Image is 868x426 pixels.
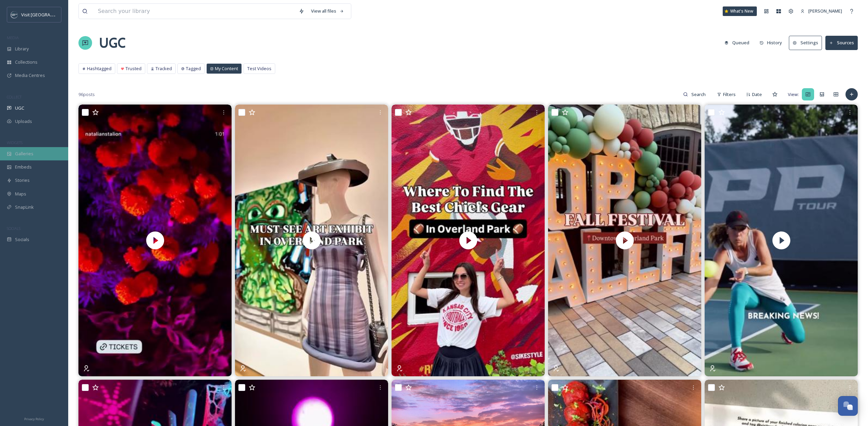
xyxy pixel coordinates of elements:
span: Date [752,91,762,98]
video: SHARE this post with someone you want to take you to the Overland Park Fall Festival in @downtown... [548,105,701,376]
span: Privacy Policy [24,417,44,421]
video: INTRODUCING THE APP OVERLAND PARK OPEN 🔥 #VisitOverlandPark has signed a five-year agreement with... [705,105,858,376]
a: Queued [721,36,756,49]
input: Search [688,88,710,101]
img: thumbnail [78,105,232,376]
span: View: [788,91,799,98]
span: WIDGETS [7,140,23,145]
video: A MATCH MADE IN HEAVEN: KB X JS 🔥🥤💎 This fabulous exhibit at the @nermanmuseum has been EXTENDED ... [235,105,388,376]
a: Privacy Policy [24,414,44,423]
img: thumbnail [705,105,858,376]
span: MEDIA [7,35,19,40]
span: Tracked [156,65,172,72]
span: Tagged [186,65,201,72]
span: Embeds [15,164,32,170]
span: Stories [15,177,30,184]
a: What's New [723,6,757,16]
img: thumbnail [392,105,545,376]
button: History [756,36,786,49]
a: View all files [308,4,348,18]
span: Galleries [15,151,33,157]
video: Tomorrow is the first RED FRIDAY of the season! ❤️‍🔥🏈📣 Head to these three Overland Park spots to... [392,105,545,376]
span: 96 posts [78,91,95,98]
span: Collections [15,59,38,65]
span: Socials [15,236,29,243]
img: c3es6xdrejuflcaqpovn.png [11,11,18,18]
button: Sources [825,36,858,50]
span: Test Videos [247,65,271,72]
a: History [756,36,789,49]
span: SnapLink [15,204,34,210]
span: Visit [GEOGRAPHIC_DATA] [21,11,74,18]
span: Maps [15,191,26,197]
button: Queued [721,36,753,49]
span: Trusted [126,65,142,72]
button: Settings [789,36,822,50]
input: Search your library [94,4,295,19]
span: Media Centres [15,72,45,79]
span: My Content [215,65,238,72]
a: [PERSON_NAME] [797,4,845,18]
span: SOCIALS [7,226,20,231]
button: Open Chat [838,396,858,416]
a: Settings [789,36,825,50]
span: UGC [15,105,24,111]
span: Filters [723,91,736,98]
span: Uploads [15,118,32,125]
img: thumbnail [235,105,388,376]
span: COLLECT [7,94,21,99]
span: Library [15,46,29,52]
span: Hashtagged [87,65,112,72]
span: [PERSON_NAME] [808,8,842,14]
img: thumbnail [548,105,701,376]
a: UGC [99,33,126,53]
